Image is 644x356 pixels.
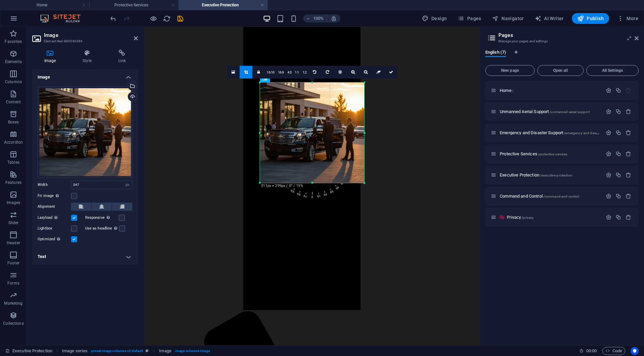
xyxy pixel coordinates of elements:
div: Remove [626,130,631,136]
span: /unmanned-aerial-support [549,110,589,114]
span: / [512,89,514,93]
button: Click here to leave preview mode and continue editing [149,14,157,22]
div: Language Tabs [485,50,639,62]
h3: Manage your pages and settings [498,38,625,44]
a: 1:2 [301,66,309,79]
span: Click to select. Double-click to edit [159,347,171,355]
button: Design [419,13,450,24]
span: Design [422,15,447,22]
div: Duplicate [615,130,621,136]
h2: Image [44,32,138,38]
p: Elements [5,59,22,64]
span: /protective-services [538,152,568,156]
label: Use as headline [85,224,119,233]
span: Click to select. Double-click to edit [62,347,88,355]
div: Emergency and Disaster Support/emergency-and-disaster-support [498,131,602,135]
div: Command and Control/command-and-control [498,194,602,198]
div: Duplicate [615,109,621,114]
p: Images [7,200,20,205]
h4: Protective Services [89,1,178,9]
i: Reload page [163,15,171,22]
button: undo [109,14,117,22]
nav: breadcrumb [62,347,210,355]
p: Accordion [4,140,23,145]
span: AI Writer [535,15,564,22]
div: Duplicate [615,193,621,199]
div: Home/ [498,88,602,93]
button: reload [163,14,171,22]
p: Footer [7,260,19,266]
label: Responsive [85,214,119,222]
div: Privacy/privacy [505,215,602,219]
button: Navigator [489,13,527,24]
label: Width [38,183,71,187]
span: Open all [540,68,581,72]
p: Boxes [8,119,19,125]
span: Command and Control [500,194,579,199]
button: AI Writer [532,13,567,24]
div: Remove [626,151,631,157]
button: New page [485,65,535,76]
h6: Session time [579,347,597,355]
a: Reset [372,66,385,79]
span: More [617,15,638,22]
div: Settings [606,172,611,178]
h2: Pages [498,32,639,38]
a: Select files from the file manager, stock photos, or upload file(s) [227,66,239,79]
div: Settings [606,130,611,136]
div: Unmanned Aerial Support/unmanned-aerial-support [498,109,602,114]
div: Remove [626,109,631,114]
button: Publish [572,13,609,24]
i: This element is a customizable preset [146,349,149,353]
a: Click to cancel selection. Double-click to open Pages [5,347,52,355]
span: /executive-protection [540,173,572,177]
span: /command-and-control [543,195,579,198]
p: Marketing [4,301,22,306]
i: On resize automatically adjust zoom level to fit chosen device. [331,15,337,21]
span: : [591,348,592,353]
button: Open all [537,65,584,76]
span: Click to open page [500,88,514,93]
button: All Settings [586,65,639,76]
h4: Style [70,50,106,64]
div: Protective Services/protective-services [498,152,602,156]
p: Columns [5,79,22,85]
label: Optimized [38,235,71,243]
div: pfsg_EP_v1-gigapixel-highfidelityv2-2x-AWmuw7ZyPZUPjPKyyXhJ4g.jpg [38,87,132,178]
div: Duplicate [615,88,621,93]
p: Content [6,99,21,105]
span: Navigator [492,15,524,22]
div: The startpage cannot be deleted [626,88,631,93]
h4: Image [32,50,70,64]
label: Lazyload [38,214,71,222]
div: Remove [626,193,631,199]
span: 00 00 [586,347,597,355]
h3: Element #ed-889540066 [44,38,124,44]
i: Undo: Change image (Ctrl+Z) [109,15,117,22]
button: Usercentrics [631,347,639,355]
span: All Settings [589,68,636,72]
span: Emergency and Disaster Support [500,130,615,135]
label: Lightbox [38,224,71,233]
div: Remove [626,214,631,220]
span: Executive Protection [500,172,572,177]
a: 4:3 [286,66,293,79]
a: Keep aspect ratio [252,66,265,79]
span: . image-columns-image [174,347,210,355]
p: Features [5,180,21,185]
span: Unmanned Aerial Support [500,109,590,114]
div: Duplicate [615,151,621,157]
div: Settings [606,193,611,199]
span: /privacy [522,216,534,219]
span: Pages [458,15,481,22]
div: Duplicate [615,172,621,178]
button: Code [602,347,625,355]
div: Settings [606,109,611,114]
p: Forms [7,281,19,286]
h4: Executive Protection [178,1,268,9]
a: 1:1 [293,66,301,79]
i: Save (Ctrl+S) [176,15,184,22]
h4: Text [32,249,138,265]
span: New page [488,68,532,72]
button: 100% [303,14,327,22]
